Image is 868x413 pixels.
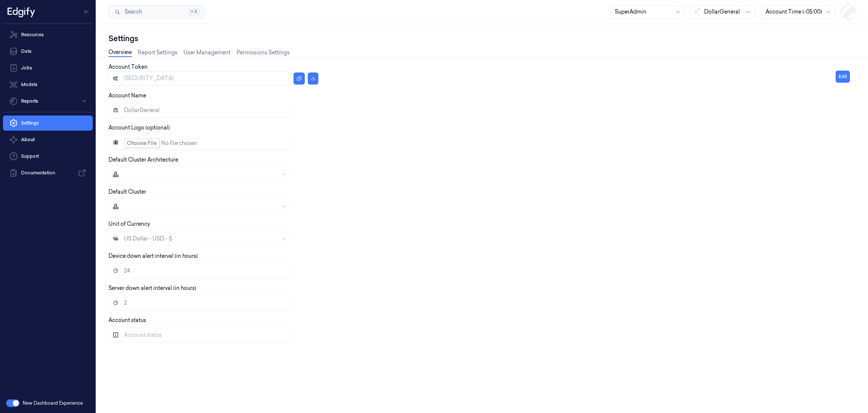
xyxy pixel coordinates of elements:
button: Toggle Navigation [81,6,93,18]
a: Report Settings [138,49,177,57]
label: Default Cluster Architecture [108,156,178,163]
label: Account Logo (optional) [108,124,170,131]
label: Account Name [108,92,146,99]
a: Data [3,44,93,59]
label: Default Cluster [108,188,146,195]
span: Search [122,8,142,16]
a: Overview [108,48,132,57]
a: Models [3,77,93,92]
button: Search⌘K [108,5,205,19]
a: Support [3,149,93,164]
a: Settings [3,116,93,131]
input: Account Logo (optional) [108,135,290,150]
button: Reports [3,94,93,109]
a: Permissions Settings [237,49,290,57]
a: Jobs [3,60,93,76]
label: Account status [108,317,146,324]
div: Settings [108,33,856,44]
button: Edit [836,71,850,83]
label: Account Token [108,63,148,70]
input: Account status [108,327,290,342]
label: Server down alert interval (in hours) [108,285,196,291]
a: Resources [3,27,93,42]
button: About [3,132,93,147]
input: Account Name [108,103,290,118]
label: Unit of Currency [108,220,150,227]
input: Device down alert interval (in hours) [108,263,290,278]
label: Device down alert interval (in hours) [108,253,198,259]
a: User Management [183,49,231,57]
a: Documentation [3,165,93,180]
input: Server down alert interval (in hours) [108,295,290,310]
